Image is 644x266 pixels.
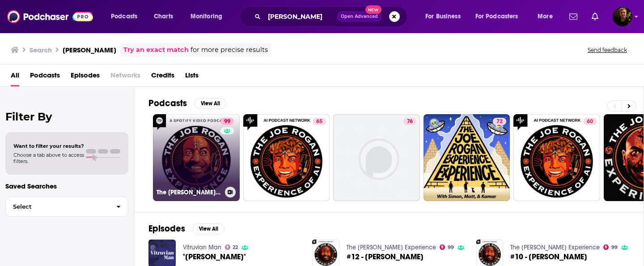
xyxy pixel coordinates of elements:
[220,118,234,125] a: 99
[183,253,246,261] span: "[PERSON_NAME]"
[30,68,60,86] a: Podcasts
[63,46,116,54] h3: [PERSON_NAME]
[566,9,581,24] a: Show notifications dropdown
[248,6,416,27] div: Search podcasts, credits, & more...
[419,9,472,24] button: open menu
[191,10,222,23] span: Monitoring
[192,223,225,234] button: View All
[5,110,128,123] h2: Filter By
[347,253,424,261] a: #12 - Joe Rogan
[243,114,330,201] a: 65
[5,197,128,217] button: Select
[194,98,226,109] button: View All
[613,7,632,26] span: Logged in as Sammitch
[13,143,84,149] span: Want to filter your results?
[613,7,632,26] button: Show profile menu
[587,117,593,126] span: 60
[365,5,381,14] span: New
[191,45,268,55] span: for more precise results
[148,9,178,24] a: Charts
[470,9,531,24] button: open menu
[341,14,378,19] span: Open Advanced
[510,253,587,261] span: #10 - [PERSON_NAME]
[510,253,587,261] a: #10 - Joe Rogan
[425,10,461,23] span: For Business
[347,253,424,261] span: #12 - [PERSON_NAME]
[11,68,19,86] a: All
[110,68,140,86] span: Networks
[151,68,174,86] a: Credits
[337,11,382,22] button: Open AdvancedNew
[183,244,221,251] a: Vitruvian Man
[184,9,234,24] button: open menu
[496,117,503,126] span: 72
[7,8,93,25] img: Podchaser - Follow, Share and Rate Podcasts
[316,117,322,126] span: 65
[583,118,597,125] a: 60
[448,245,454,249] span: 99
[148,223,185,234] h2: Episodes
[157,189,221,196] h3: The [PERSON_NAME] Experience
[333,114,420,201] a: 76
[154,10,173,23] span: Charts
[347,244,436,251] a: The Joe Rogan Experience
[13,152,84,164] span: Choose a tab above to access filters.
[424,114,510,201] a: 72
[71,68,100,86] a: Episodes
[475,10,518,23] span: For Podcasters
[148,98,187,109] h2: Podcasts
[153,114,240,201] a: 99The [PERSON_NAME] Experience
[105,9,149,24] button: open menu
[513,114,600,201] a: 60
[224,117,230,126] span: 99
[613,7,632,26] img: User Profile
[148,98,226,109] a: PodcastsView All
[403,118,416,125] a: 76
[603,245,618,250] a: 99
[493,118,506,125] a: 72
[440,245,454,250] a: 99
[123,45,189,55] a: Try an exact match
[5,182,128,190] p: Saved Searches
[313,118,326,125] a: 65
[510,244,600,251] a: The Joe Rogan Experience
[183,253,246,261] a: "Joe Rogan"
[538,10,553,23] span: More
[30,46,52,54] h3: Search
[531,9,564,24] button: open menu
[264,9,337,24] input: Search podcasts, credits, & more...
[111,10,137,23] span: Podcasts
[588,9,602,24] a: Show notifications dropdown
[611,245,618,249] span: 99
[585,46,630,54] button: Send feedback
[6,204,109,210] span: Select
[225,245,238,250] a: 22
[407,117,413,126] span: 76
[148,223,225,234] a: EpisodesView All
[233,245,238,249] span: 22
[185,68,199,86] a: Lists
